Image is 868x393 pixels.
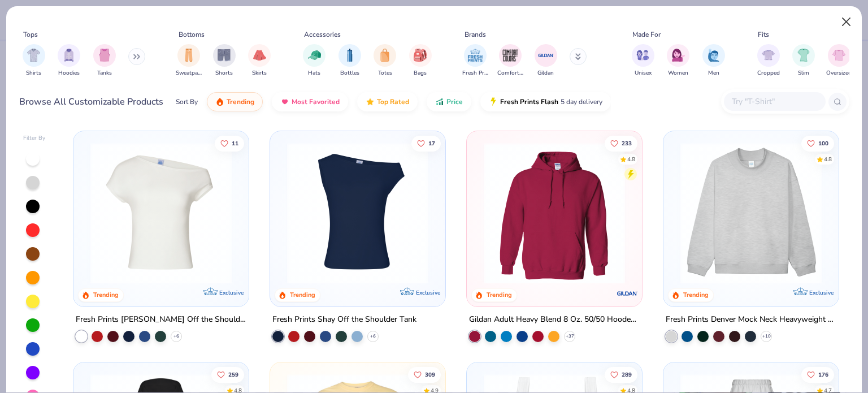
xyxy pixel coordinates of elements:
img: Sweatpants Image [183,49,195,62]
button: Like [408,366,441,382]
span: Hats [308,69,320,77]
img: Women Image [672,49,685,62]
div: filter for Oversized [826,44,852,77]
button: Like [801,366,834,382]
span: Bottles [340,69,359,77]
span: Gildan [537,69,554,77]
img: Totes Image [379,49,391,62]
div: Fresh Prints Denver Mock Neck Heavyweight Sweatshirt [666,313,836,327]
div: filter for Unisex [632,44,654,77]
img: Shirts Image [27,49,40,62]
button: filter button [23,44,45,77]
span: Shorts [215,69,233,77]
img: a164e800-7022-4571-a324-30c76f641635 [631,142,783,284]
div: filter for Gildan [535,44,557,77]
div: Fresh Prints [PERSON_NAME] Off the Shoulder Top [76,313,246,327]
button: filter button [497,44,523,77]
img: Fresh Prints Image [467,47,484,64]
button: Like [605,366,637,382]
button: Top Rated [357,92,418,111]
img: most_fav.gif [280,97,289,106]
span: 233 [622,140,632,146]
div: filter for Tanks [93,44,116,77]
img: trending.gif [215,97,224,106]
img: Skirts Image [253,49,266,62]
span: Tanks [97,69,112,77]
img: Gildan Image [537,47,554,64]
span: + 37 [565,333,574,340]
button: filter button [93,44,116,77]
input: Try "T-Shirt" [731,95,818,108]
span: Exclusive [416,289,440,296]
img: Bottles Image [344,49,356,62]
span: Unisex [635,69,652,77]
span: Exclusive [809,289,833,296]
button: filter button [826,44,852,77]
button: filter button [248,44,271,77]
img: Slim Image [797,49,810,62]
span: Price [446,97,463,106]
button: filter button [667,44,689,77]
button: filter button [409,44,432,77]
img: Cropped Image [762,49,775,62]
span: Fresh Prints [462,69,488,77]
div: filter for Bags [409,44,432,77]
div: Made For [632,29,661,40]
div: Bottoms [179,29,205,40]
button: filter button [374,44,396,77]
button: Like [605,135,637,151]
button: Like [215,135,245,151]
div: filter for Sweatpants [176,44,202,77]
span: Top Rated [377,97,409,106]
img: flash.gif [489,97,498,106]
div: Fresh Prints Shay Off the Shoulder Tank [272,313,416,327]
span: Skirts [252,69,267,77]
div: 4.8 [824,155,832,163]
button: Trending [207,92,263,111]
span: + 6 [370,333,376,340]
span: Exclusive [219,289,244,296]
button: Like [411,135,441,151]
img: Hats Image [308,49,321,62]
span: 5 day delivery [561,96,602,109]
span: 100 [818,140,828,146]
span: 259 [229,372,239,377]
span: Sweatpants [176,69,202,77]
img: a1c94bf0-cbc2-4c5c-96ec-cab3b8502a7f [85,142,237,284]
span: + 10 [762,333,770,340]
img: Bags Image [414,49,426,62]
button: Close [836,11,857,33]
div: Filter By [23,134,46,142]
img: TopRated.gif [366,97,375,106]
button: Like [801,135,834,151]
div: filter for Cropped [757,44,780,77]
span: Most Favorited [292,97,340,106]
div: Fits [758,29,769,40]
div: Accessories [304,29,341,40]
span: Slim [798,69,809,77]
span: 289 [622,372,632,377]
span: Men [708,69,719,77]
img: Oversized Image [832,49,845,62]
button: filter button [702,44,725,77]
div: filter for Women [667,44,689,77]
span: Comfort Colors [497,69,523,77]
button: Fresh Prints Flash5 day delivery [480,92,611,111]
div: Browse All Customizable Products [19,95,163,109]
span: Trending [227,97,254,106]
img: Men Image [708,49,720,62]
button: filter button [213,44,236,77]
button: Like [212,366,245,382]
img: Hoodies Image [63,49,75,62]
img: 5716b33b-ee27-473a-ad8a-9b8687048459 [281,142,434,284]
button: Price [427,92,471,111]
div: filter for Shorts [213,44,236,77]
span: Cropped [757,69,780,77]
img: Gildan logo [616,282,639,305]
button: filter button [792,44,815,77]
div: Gildan Adult Heavy Blend 8 Oz. 50/50 Hooded Sweatshirt [469,313,640,327]
span: Women [668,69,688,77]
span: Bags [414,69,427,77]
button: filter button [535,44,557,77]
button: filter button [176,44,202,77]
